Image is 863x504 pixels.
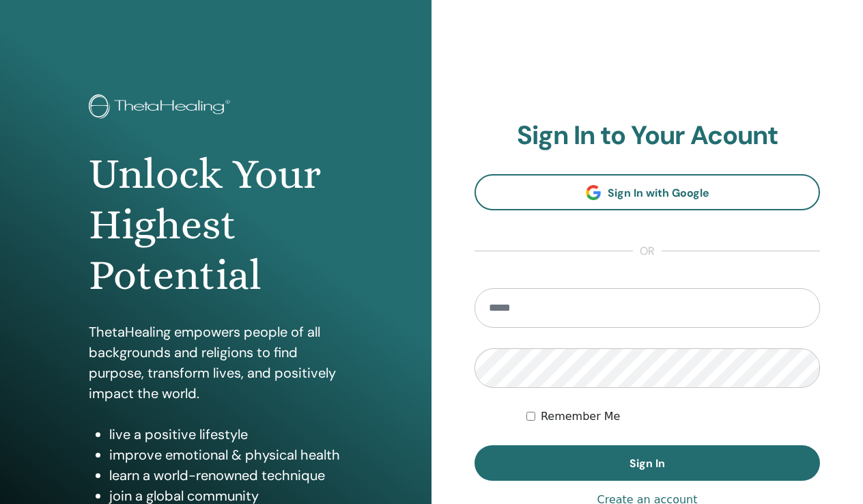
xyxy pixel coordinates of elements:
[109,465,342,486] li: learn a world-renowned technique
[89,149,342,301] h1: Unlock Your Highest Potential
[89,322,342,404] p: ThetaHealing empowers people of all backgrounds and religions to find purpose, transform lives, a...
[475,445,820,481] button: Sign In
[475,174,820,210] a: Sign In with Google
[541,408,621,425] label: Remember Me
[633,243,662,260] span: or
[526,408,820,425] div: Keep me authenticated indefinitely or until I manually logout
[475,120,820,152] h2: Sign In to Your Acount
[109,424,342,445] li: live a positive lifestyle
[608,186,709,200] span: Sign In with Google
[629,456,665,471] span: Sign In
[109,445,342,465] li: improve emotional & physical health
